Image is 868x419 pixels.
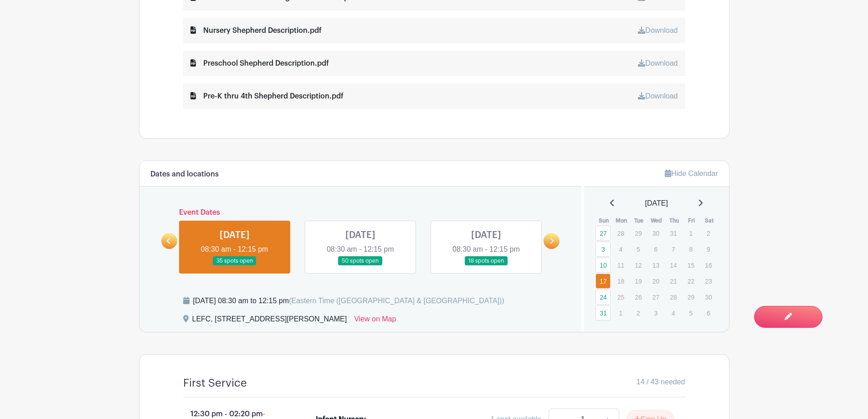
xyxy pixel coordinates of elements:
p: 12 [631,258,646,272]
div: Pre-K thru 4th Shepherd Description.pdf [190,91,344,102]
p: 21 [666,274,681,288]
h6: Dates and locations [150,170,219,179]
p: 20 [648,274,663,288]
p: 18 [613,274,628,288]
a: View on Map [354,314,396,328]
p: 6 [701,306,716,320]
span: [DATE] [645,198,668,209]
p: 4 [613,242,628,256]
p: 6 [648,242,663,256]
p: 15 [683,258,699,272]
p: 30 [701,290,716,304]
th: Mon [613,216,631,225]
a: 31 [596,305,611,321]
p: 22 [683,274,699,288]
span: 14 / 43 needed [637,377,685,388]
p: 25 [613,290,628,304]
div: Preschool Shepherd Description.pdf [190,58,329,69]
p: 4 [666,306,681,320]
a: Download [638,92,678,100]
p: 2 [701,226,716,240]
p: 7 [666,242,681,256]
p: 5 [683,306,699,320]
p: 19 [631,274,646,288]
h6: Event Dates [177,208,544,217]
a: 27 [596,226,611,241]
p: 27 [648,290,663,304]
p: 23 [701,274,716,288]
p: 28 [666,290,681,304]
a: 17 [596,274,611,289]
p: 8 [683,242,699,256]
th: Sat [700,216,718,225]
div: Nursery Shepherd Description.pdf [190,25,322,36]
p: 2 [631,306,646,320]
a: Hide Calendar [665,170,718,177]
p: 28 [613,226,628,240]
th: Thu [665,216,683,225]
p: 16 [701,258,716,272]
p: 31 [666,226,681,240]
p: 14 [666,258,681,272]
th: Fri [683,216,701,225]
a: Download [638,59,678,67]
p: 26 [631,290,646,304]
p: 11 [613,258,628,272]
a: 10 [596,258,611,273]
p: 9 [701,242,716,256]
th: Wed [648,216,666,225]
a: 3 [596,242,611,257]
p: 1 [683,226,699,240]
a: 24 [596,290,611,305]
p: 29 [683,290,699,304]
span: (Eastern Time ([GEOGRAPHIC_DATA] & [GEOGRAPHIC_DATA])) [289,297,504,305]
h4: First Service [183,377,247,390]
p: 29 [631,226,646,240]
p: 5 [631,242,646,256]
div: [DATE] 08:30 am to 12:15 pm [193,295,504,306]
th: Tue [630,216,648,225]
p: 1 [613,306,628,320]
div: LEFC, [STREET_ADDRESS][PERSON_NAME] [192,314,347,328]
p: 13 [648,258,663,272]
p: 3 [648,306,663,320]
a: Download [638,26,678,34]
p: 30 [648,226,663,240]
th: Sun [595,216,613,225]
